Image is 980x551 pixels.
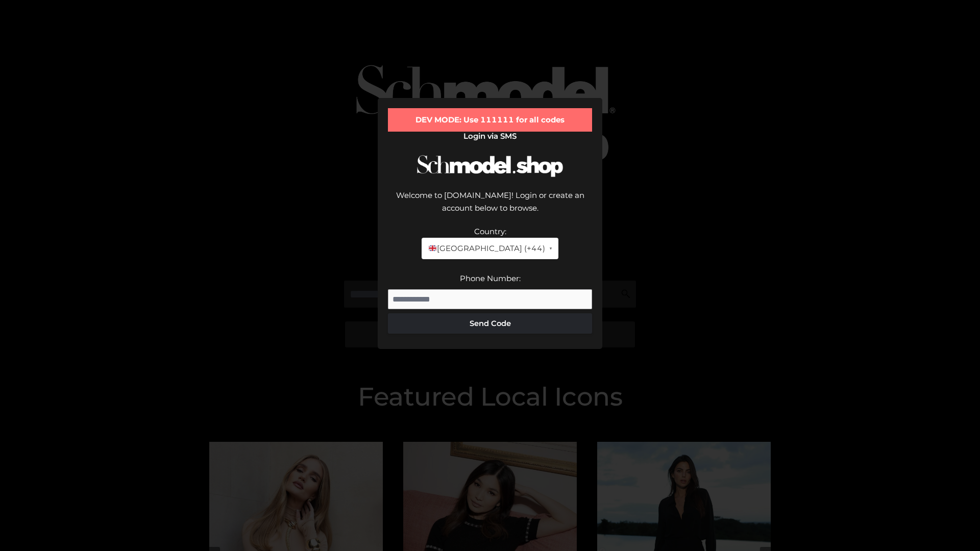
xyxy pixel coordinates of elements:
label: Country: [474,227,506,236]
label: Phone Number: [460,273,521,283]
h2: Login via SMS [388,132,592,141]
div: Welcome to [DOMAIN_NAME]! Login or create an account below to browse. [388,189,592,225]
span: [GEOGRAPHIC_DATA] (+44) [428,242,545,255]
img: Schmodel Logo [413,146,567,186]
img: 🇬🇧 [429,244,436,252]
button: Send Code [388,313,592,334]
div: DEV MODE: Use 111111 for all codes [388,108,592,132]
